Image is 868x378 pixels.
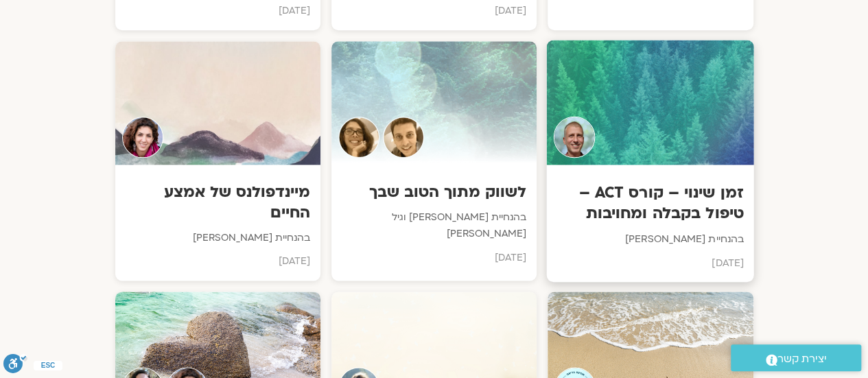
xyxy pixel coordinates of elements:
p: בהנחיית [PERSON_NAME] וגיל [PERSON_NAME] [342,209,526,243]
p: [DATE] [342,3,526,19]
h3: זמן שינוי – קורס ACT – טיפול בקבלה ומחויבות [557,182,744,224]
p: בהנחיית [PERSON_NAME] [126,230,310,246]
p: [DATE] [342,250,526,266]
a: יצירת קשר [731,344,861,371]
span: יצירת קשר [777,350,827,368]
img: Teacher [122,117,163,158]
a: TeacherTeacherלשווק מתוך הטוב שבךבהנחיית [PERSON_NAME] וגיל [PERSON_NAME][DATE] [331,41,537,281]
p: [DATE] [126,253,310,270]
p: [DATE] [126,3,310,19]
a: Teacherזמן שינוי – קורס ACT – טיפול בקבלה ומחויבותבהנחיית [PERSON_NAME][DATE] [548,41,753,281]
h3: לשווק מתוך הטוב שבך [342,182,526,202]
img: Teacher [383,117,424,158]
h3: מיינדפולנס של אמצע החיים [126,182,310,223]
img: Teacher [554,116,596,158]
p: [DATE] [557,255,744,272]
p: בהנחיית [PERSON_NAME] [557,231,744,248]
a: Teacherמיינדפולנס של אמצע החייםבהנחיית [PERSON_NAME][DATE] [115,41,320,281]
img: Teacher [338,117,379,158]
